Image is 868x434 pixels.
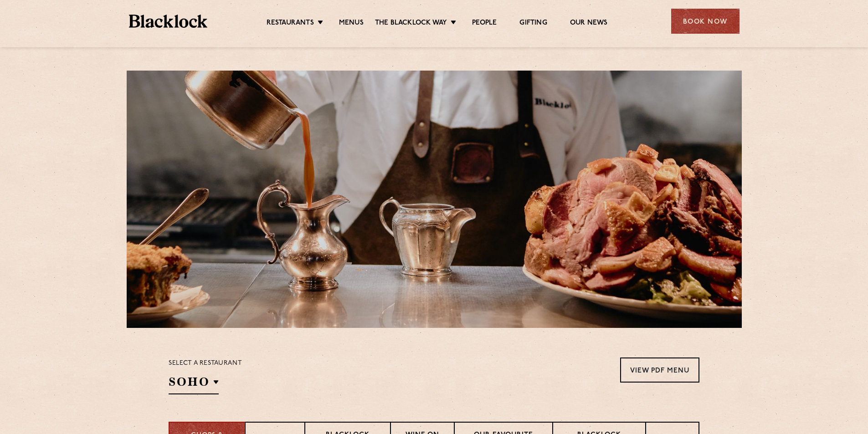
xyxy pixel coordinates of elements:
[620,357,699,383] a: View PDF Menu
[570,19,608,29] a: Our News
[267,19,314,29] a: Restaurants
[169,357,242,369] p: Select a restaurant
[129,15,208,28] img: BL_Textured_Logo-footer-cropped.svg
[375,19,447,29] a: The Blacklock Way
[519,19,547,29] a: Gifting
[169,374,219,394] h2: SOHO
[339,19,364,29] a: Menus
[671,9,740,34] div: Book Now
[472,19,497,29] a: People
